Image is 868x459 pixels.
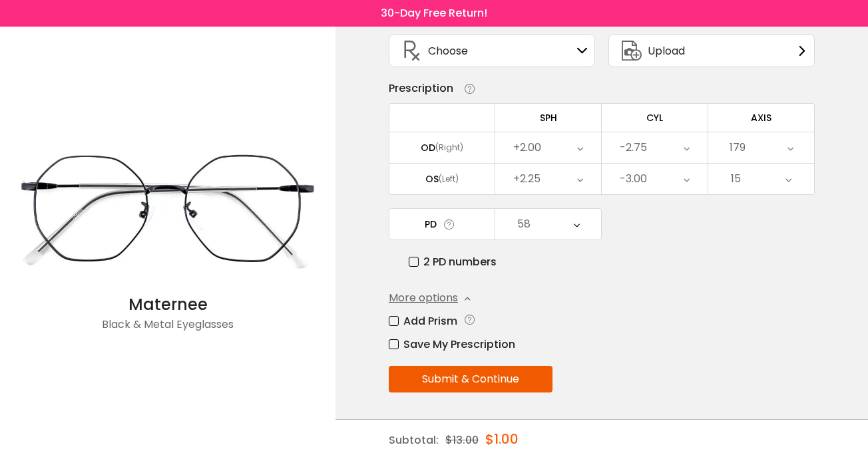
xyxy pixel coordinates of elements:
div: Prescription [389,80,453,96]
td: AXIS [708,103,815,132]
i: Prism [463,313,477,327]
div: -2.75 [620,134,647,161]
div: (Right) [435,142,463,154]
span: More options [389,290,458,306]
td: CYL [602,103,708,132]
span: Choose [428,43,468,59]
div: 58 [517,211,531,237]
button: Submit & Continue [389,366,552,392]
img: Black Maternee - Metal Eyeglasses [7,132,329,293]
div: +2.25 [513,166,541,192]
span: Upload [648,43,685,59]
div: OD [421,142,435,154]
div: $1.00 [485,420,519,458]
div: OS [425,173,439,185]
td: SPH [495,103,602,132]
label: Add Prism [389,313,457,329]
div: -3.00 [620,166,647,192]
label: 2 PD numbers [409,253,497,270]
td: PD [389,208,495,240]
div: Maternee [7,293,329,317]
label: Save My Prescription [389,336,515,353]
div: 179 [730,134,746,161]
div: 15 [731,166,741,192]
div: +2.00 [513,134,541,161]
div: (Left) [439,173,459,185]
div: Black & Metal Eyeglasses [7,317,329,343]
